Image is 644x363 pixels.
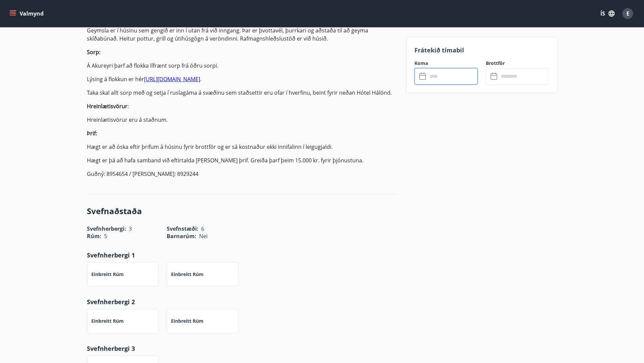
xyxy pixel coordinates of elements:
[8,7,46,20] button: menu
[87,130,97,137] strong: Þrif:
[91,271,124,278] p: Einbreitt rúm
[87,116,398,124] p: Hreinlætisvörur eru á staðnum.
[199,232,208,240] span: Nei
[171,318,204,324] p: Einbreitt rúm
[87,102,398,110] p: :
[87,143,398,151] p: Hægt er að óska eftir þrifum á húsinu fyrir brottför og er sá kostnaður ekki innifalinn í leigugj...
[87,62,398,70] p: Á Akureyri þarf að flokka lífrænt sorp frá öðru sorpi.
[486,60,549,67] label: Brottför
[414,60,478,67] label: Koma
[87,103,127,110] strong: Hreinlætisvörur
[87,156,398,164] p: Hægt er þá að hafa samband við eftirtalda [PERSON_NAME] þrif. Greiða þarf þeim 15.000 kr. fyrir þ...
[87,297,398,306] p: Svefnherbergi 2
[91,318,124,324] p: Einbreitt rúm
[87,344,398,353] p: Svefnherbergi 3
[87,205,398,217] h3: Svefnaðstaða
[144,75,200,83] a: [URL][DOMAIN_NAME]
[414,46,549,54] p: Frátekið tímabil
[167,232,196,240] span: Barnarúm :
[87,170,398,178] p: Guðný: 8954654 / [PERSON_NAME]: 8929244
[626,10,629,17] span: E
[87,232,101,240] span: Rúm :
[597,7,618,20] button: ÍS
[87,48,100,56] strong: Sorp:
[87,251,398,259] p: Svefnherbergi 1
[171,271,204,278] p: Einbreitt rúm
[104,232,107,240] span: 5
[87,89,398,97] p: Taka skal allt sorp með og setja í ruslagáma á svæðinu sem staðsettir eru ofar í hverfinu, beint ...
[620,5,636,22] button: E
[87,75,398,83] p: Lýsing á flokkun er hér .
